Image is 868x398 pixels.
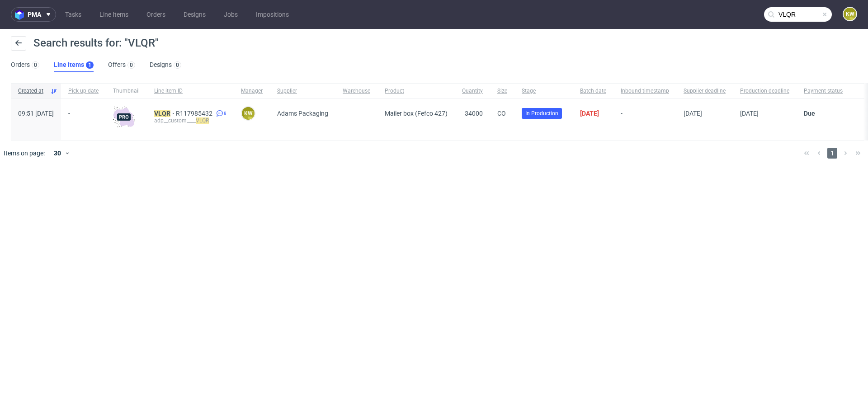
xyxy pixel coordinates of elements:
div: 0 [130,62,133,68]
figcaption: KW [844,8,856,20]
a: Orders0 [11,58,39,72]
span: Quantity [462,87,483,95]
a: Jobs [218,7,243,22]
figcaption: KW [242,107,255,120]
span: In Production [525,109,558,117]
a: Designs [178,7,211,22]
span: 09:51 [DATE] [18,110,54,117]
span: Line item ID [154,87,226,95]
button: pma [11,7,56,22]
a: Designs0 [150,58,181,72]
span: Stage [522,87,566,95]
a: Line Items [94,7,134,22]
span: Production deadline [740,87,789,95]
span: CO [497,110,506,117]
span: Size [497,87,507,95]
span: Payment status [804,87,843,95]
span: Mailer box (Fefco 427) [385,110,448,117]
div: adp__custom____ [154,117,226,124]
span: 8 [224,110,226,117]
span: Adams Packaging [277,110,328,117]
span: Inbound timestamp [621,87,669,95]
span: [DATE] [580,110,599,117]
a: Line Items1 [54,58,94,72]
a: VLQR [154,110,176,117]
span: Supplier [277,87,328,95]
span: Created at [18,87,47,95]
a: R117985432 [176,110,214,117]
a: Tasks [60,7,87,22]
img: pro-icon.017ec5509f39f3e742e3.png [113,106,135,128]
img: logo [15,9,28,20]
span: - [343,106,370,129]
span: Pick-up date [68,87,99,95]
span: pma [28,11,41,18]
span: Search results for: "VLQR" [33,37,159,49]
span: Items on page: [4,149,45,158]
div: 0 [176,62,179,68]
div: 1 [88,62,91,68]
a: Offers0 [108,58,135,72]
div: 0 [34,62,37,68]
a: Orders [141,7,171,22]
span: Thumbnail [113,87,140,95]
mark: VLQR [154,110,170,117]
span: Product [385,87,448,95]
span: Supplier deadline [684,87,726,95]
a: Impositions [250,7,294,22]
div: 30 [48,147,65,159]
span: Warehouse [343,87,370,95]
span: Due [804,110,815,117]
span: - [68,110,99,129]
span: [DATE] [740,110,759,117]
span: Batch date [580,87,606,95]
span: Manager [241,87,263,95]
span: - [621,110,669,129]
mark: VLQR [196,117,209,124]
a: 8 [214,110,226,117]
span: [DATE] [684,110,702,117]
span: 34000 [465,110,483,117]
span: 1 [827,148,837,159]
